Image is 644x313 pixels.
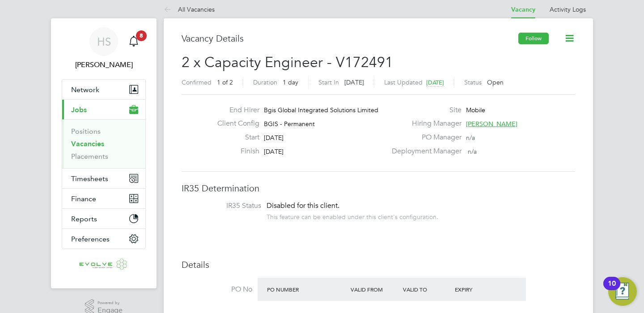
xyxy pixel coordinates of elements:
[318,78,339,86] label: Start In
[210,147,259,156] label: Finish
[62,229,145,249] button: Preferences
[217,78,233,86] span: 1 of 2
[125,27,143,56] a: 8
[466,120,517,128] span: [PERSON_NAME]
[464,78,482,86] label: Status
[344,78,364,86] span: [DATE]
[386,106,462,115] label: Site
[384,78,423,86] label: Last Updated
[62,258,146,272] a: Go to home page
[518,33,549,44] button: Follow
[264,148,284,156] span: [DATE]
[62,80,145,99] button: Network
[386,119,462,128] label: Hiring Manager
[182,285,252,294] label: PO No
[97,299,123,307] span: Powered by
[71,140,104,148] a: Vacancies
[386,147,462,156] label: Deployment Manager
[283,78,298,86] span: 1 day
[608,283,616,295] div: 10
[79,258,128,272] img: evolve-talent-logo-retina.png
[264,134,284,142] span: [DATE]
[164,5,215,13] a: All Vacancies
[401,281,453,297] div: Valid To
[253,78,277,86] label: Duration
[267,211,438,221] div: This feature can be enabled under this client's configuration.
[182,259,575,271] h3: Details
[71,152,108,161] a: Placements
[62,59,146,70] span: Harri Smith
[511,6,535,13] a: Vacancy
[51,18,157,288] nav: Main navigation
[487,78,504,86] span: Open
[210,106,259,115] label: End Hirer
[608,277,637,306] button: Open Resource Center, 10 new notifications
[550,5,586,13] a: Activity Logs
[210,119,259,128] label: Client Config
[62,169,145,188] button: Timesheets
[426,79,444,86] span: [DATE]
[466,134,475,142] span: n/a
[386,133,462,142] label: PO Manager
[182,33,518,44] h3: Vacancy Details
[62,100,145,119] button: Jobs
[71,235,110,243] span: Preferences
[468,148,477,156] span: n/a
[348,281,401,297] div: Valid From
[97,36,111,47] span: HS
[71,85,99,94] span: Network
[71,127,101,135] a: Positions
[453,281,505,297] div: Expiry
[71,215,97,223] span: Reports
[182,182,575,194] h3: IR35 Determination
[62,209,145,228] button: Reports
[71,195,96,203] span: Finance
[210,133,259,142] label: Start
[71,106,87,114] span: Jobs
[182,54,393,71] span: 2 x Capacity Engineer - V172491
[136,30,147,41] span: 8
[182,78,212,86] label: Confirmed
[71,174,108,183] span: Timesheets
[62,27,146,70] a: HS[PERSON_NAME]
[264,106,378,114] span: Bgis Global Integrated Solutions Limited
[466,106,485,114] span: Mobile
[62,189,145,208] button: Finance
[264,120,315,128] span: BGIS - Permanent
[267,201,339,210] span: Disabled for this client.
[265,281,348,297] div: PO Number
[191,201,261,211] label: IR35 Status
[62,119,145,168] div: Jobs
